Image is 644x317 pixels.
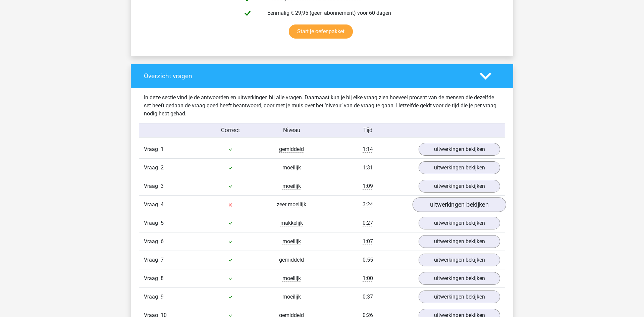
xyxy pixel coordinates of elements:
[161,146,164,152] span: 1
[277,201,306,208] span: zeer moeilijk
[282,238,301,245] span: moeilijk
[200,126,261,135] div: Correct
[363,220,373,226] span: 0:27
[144,201,161,209] span: Vraag
[139,94,505,118] div: In deze sectie vind je de antwoorden en uitwerkingen bij alle vragen. Daarnaast kun je bij elke v...
[280,220,303,226] span: makkelijk
[419,290,500,303] a: uitwerkingen bekijken
[419,235,500,248] a: uitwerkingen bekijken
[144,256,161,264] span: Vraag
[363,164,373,171] span: 1:31
[322,126,414,135] div: Tijd
[419,143,500,156] a: uitwerkingen bekijken
[419,217,500,229] a: uitwerkingen bekijken
[413,197,506,212] a: uitwerkingen bekijken
[161,201,164,208] span: 4
[144,237,161,246] span: Vraag
[144,274,161,282] span: Vraag
[282,275,301,282] span: moeilijk
[419,180,500,193] a: uitwerkingen bekijken
[419,272,500,285] a: uitwerkingen bekijken
[161,164,164,171] span: 2
[419,254,500,266] a: uitwerkingen bekijken
[363,183,373,190] span: 1:09
[161,220,164,226] span: 5
[363,201,373,208] span: 3:24
[279,146,304,153] span: gemiddeld
[279,257,304,263] span: gemiddeld
[144,182,161,190] span: Vraag
[289,24,353,39] a: Start je oefenpakket
[363,294,373,300] span: 0:37
[144,293,161,301] span: Vraag
[161,294,164,300] span: 9
[282,183,301,190] span: moeilijk
[161,238,164,245] span: 6
[282,294,301,300] span: moeilijk
[363,238,373,245] span: 1:07
[161,275,164,281] span: 8
[144,164,161,172] span: Vraag
[363,257,373,263] span: 0:55
[363,146,373,153] span: 1:14
[161,257,164,263] span: 7
[144,72,470,80] h4: Overzicht vragen
[419,161,500,174] a: uitwerkingen bekijken
[282,164,301,171] span: moeilijk
[261,126,322,135] div: Niveau
[144,219,161,227] span: Vraag
[144,145,161,153] span: Vraag
[363,275,373,282] span: 1:00
[161,183,164,189] span: 3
